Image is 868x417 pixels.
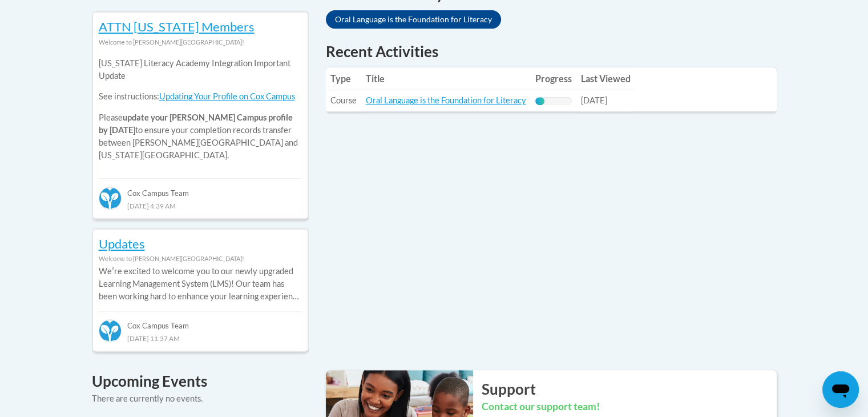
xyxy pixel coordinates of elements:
[92,370,309,392] h4: Upcoming Events
[326,41,777,62] h1: Recent Activities
[822,371,859,408] iframe: Button to launch messaging window
[326,67,361,90] th: Type
[99,49,302,170] div: Please to ensure your completion records transfer between [PERSON_NAME][GEOGRAPHIC_DATA] and [US_...
[99,57,302,82] p: [US_STATE] Literacy Academy Integration Important Update
[99,332,302,344] div: [DATE] 11:37 AM
[535,97,544,105] div: Progress, %
[99,36,302,49] div: Welcome to [PERSON_NAME][GEOGRAPHIC_DATA]!
[326,10,501,29] a: Oral Language is the Foundation for Literacy
[99,199,302,212] div: [DATE] 4:39 AM
[99,319,122,342] img: Cox Campus Team
[99,113,293,135] b: update your [PERSON_NAME] Campus profile by [DATE]
[330,95,357,105] span: Course
[99,19,255,34] a: ATTN [US_STATE] Members
[99,187,122,210] img: Cox Campus Team
[99,311,302,332] div: Cox Campus Team
[92,394,203,403] span: There are currently no events.
[99,236,145,251] a: Updates
[99,178,302,199] div: Cox Campus Team
[482,400,777,414] h3: Contact our support team!
[361,67,531,90] th: Title
[99,252,302,265] div: Welcome to [PERSON_NAME][GEOGRAPHIC_DATA]!
[531,67,576,90] th: Progress
[482,379,777,399] h2: Support
[366,95,526,105] a: Oral Language is the Foundation for Literacy
[159,91,295,101] a: Updating Your Profile on Cox Campus
[99,90,302,103] p: See instructions:
[581,95,607,105] span: [DATE]
[576,67,635,90] th: Last Viewed
[99,265,302,303] p: Weʹre excited to welcome you to our newly upgraded Learning Management System (LMS)! Our team has...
